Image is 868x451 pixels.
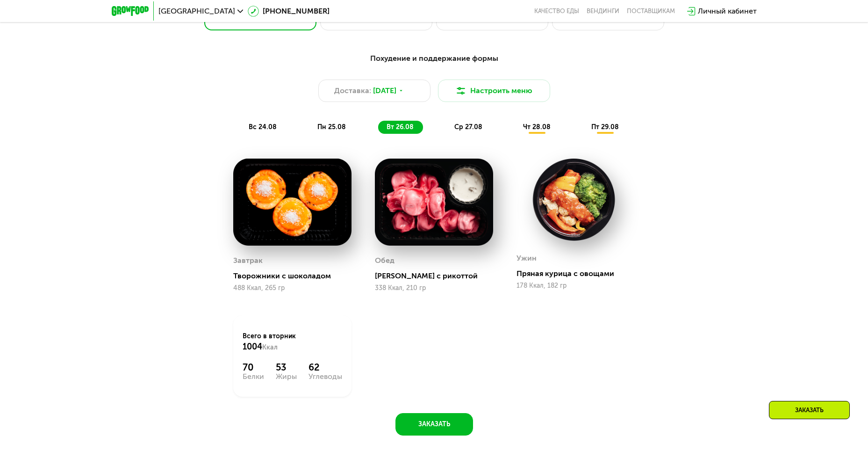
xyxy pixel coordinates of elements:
[276,362,297,373] div: 53
[262,343,278,351] span: Ккал
[591,123,619,131] span: пт 29.08
[243,362,264,373] div: 70
[375,284,493,292] div: 338 Ккал, 210 гр
[248,6,330,17] a: [PHONE_NUMBER]
[334,85,371,96] span: Доставка:
[249,123,277,131] span: вс 24.08
[233,284,352,292] div: 488 Ккал, 265 гр
[158,7,235,15] span: [GEOGRAPHIC_DATA]
[243,332,342,352] div: Всего в вторник
[375,254,395,268] div: Обед
[516,269,642,278] div: Пряная курица с овощами
[375,271,501,281] div: [PERSON_NAME] с рикоттой
[373,85,396,96] span: [DATE]
[243,373,264,380] div: Белки
[516,251,537,265] div: Ужин
[317,123,346,131] span: пн 25.08
[387,123,414,131] span: вт 26.08
[243,342,262,352] span: 1004
[158,53,711,65] div: Похудение и поддержание формы
[276,373,297,380] div: Жиры
[769,401,850,419] div: Заказать
[308,373,342,380] div: Углеводы
[395,413,473,436] button: Заказать
[233,254,263,268] div: Завтрак
[454,123,482,131] span: ср 27.08
[308,362,342,373] div: 62
[627,7,675,15] div: поставщикам
[534,7,579,15] a: Качество еды
[516,282,635,290] div: 178 Ккал, 182 гр
[233,271,359,281] div: Творожники с шоколадом
[587,7,619,15] a: Вендинги
[523,123,551,131] span: чт 28.08
[438,80,550,102] button: Настроить меню
[698,6,757,17] div: Личный кабинет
